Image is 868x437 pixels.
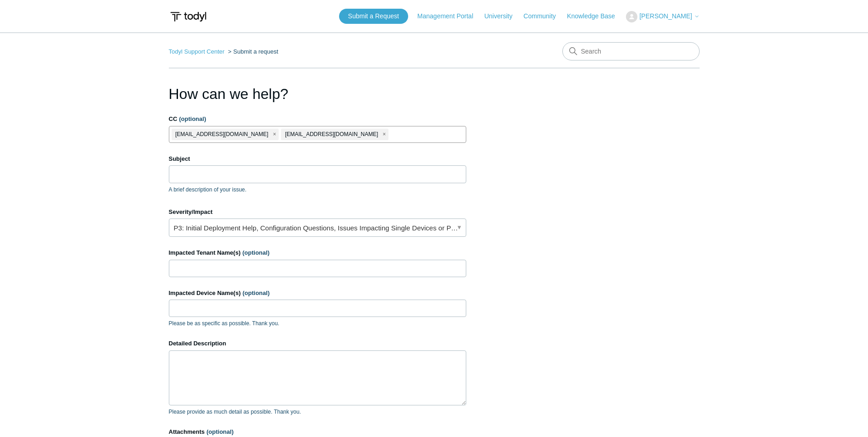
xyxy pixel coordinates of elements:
p: A brief description of your issue. [169,186,466,194]
span: [PERSON_NAME] [639,12,692,20]
a: Knowledge Base [567,11,624,21]
h1: How can we help? [169,83,466,105]
label: Impacted Device Name(s) [169,289,466,298]
span: close [273,129,276,140]
li: Submit a request [226,48,278,55]
span: [EMAIL_ADDRESS][DOMAIN_NAME] [175,129,268,140]
p: Please be as specific as possible. Thank you. [169,319,466,328]
span: close [383,129,386,140]
span: (optional) [179,115,206,122]
input: Search [562,42,700,60]
a: University [484,11,521,21]
label: CC [169,115,466,124]
span: (optional) [206,428,233,435]
span: [EMAIL_ADDRESS][DOMAIN_NAME] [285,129,378,140]
img: Todyl Support Center Help Center home page [169,8,208,25]
a: Submit a Request [339,9,408,24]
label: Attachments [169,427,466,437]
li: Todyl Support Center [169,48,226,55]
label: Detailed Description [169,339,466,348]
label: Severity/Impact [169,208,466,217]
a: Todyl Support Center [169,48,225,55]
span: (optional) [243,249,270,256]
a: Community [523,11,565,21]
span: (optional) [243,290,270,296]
a: Management Portal [417,11,482,21]
button: [PERSON_NAME] [626,11,699,22]
label: Impacted Tenant Name(s) [169,248,466,257]
a: P3: Initial Deployment Help, Configuration Questions, Issues Impacting Single Devices or Past Out... [169,218,466,237]
label: Subject [169,154,466,164]
p: Please provide as much detail as possible. Thank you. [169,408,466,416]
